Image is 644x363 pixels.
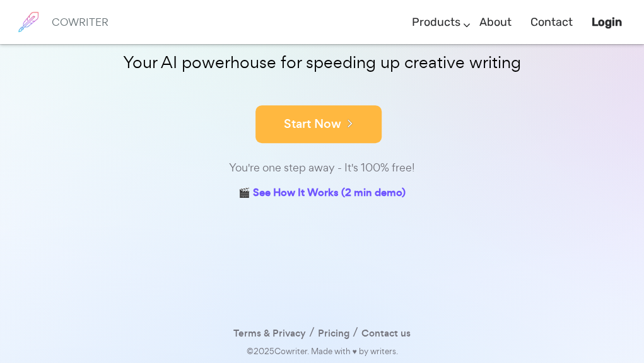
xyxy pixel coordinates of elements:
[233,325,306,343] a: Terms & Privacy
[318,325,349,343] a: Pricing
[7,159,638,177] div: You're one step away - It's 100% free!
[412,4,460,41] a: Products
[361,325,411,343] a: Contact us
[13,6,44,38] img: brand logo
[255,105,382,143] button: Start Now
[7,49,638,76] p: Your AI powerhouse for speeding up creative writing
[592,15,622,29] b: Login
[530,4,573,41] a: Contact
[238,184,406,204] a: 🎬 See How It Works (2 min demo)
[52,16,108,28] h6: COWRITER
[592,4,622,41] a: Login
[306,324,318,340] span: /
[349,324,361,340] span: /
[479,4,512,41] a: About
